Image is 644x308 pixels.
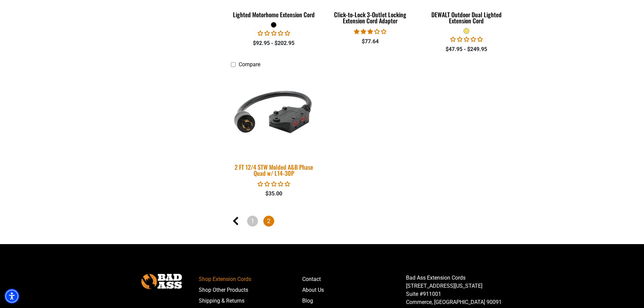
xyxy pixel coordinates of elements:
[199,274,303,285] a: Shop Extension Cords
[199,285,303,295] a: Shop Other Products
[327,11,413,24] div: Click-to-Lock 3-Outlet Locking Extension Cord Adapter
[231,39,317,47] div: $92.95 - $202.95
[302,274,406,285] a: Contact
[258,181,290,187] span: 0.00 stars
[263,216,274,227] span: Page 2
[450,36,483,43] span: 0.00 stars
[406,274,510,306] p: Bad Ass Extension Cords [STREET_ADDRESS][US_STATE] Suite #911001 Commerce, [GEOGRAPHIC_DATA] 90091
[423,45,509,53] div: $47.95 - $249.95
[231,11,317,18] div: Lighted Motorhome Extension Cord
[239,61,260,68] span: Compare
[327,38,413,46] div: $77.64
[141,274,182,289] img: Bad Ass Extension Cords
[354,28,386,35] span: 3.00 stars
[226,70,321,157] img: 2 FT 12/4 STW Molded A&B Phase Quad w/ L14-30P
[423,11,509,24] div: DEWALT Outdoor Dual Lighted Extension Cord
[4,289,19,304] div: Accessibility Menu
[231,216,242,227] a: Previous page
[302,295,406,306] a: Blog
[302,285,406,295] a: About Us
[231,71,317,180] a: 2 FT 12/4 STW Molded A&B Phase Quad w/ L14-30P 2 FT 12/4 STW Molded A&B Phase Quad w/ L14-30P
[258,30,290,37] span: 0.00 stars
[231,164,317,176] div: 2 FT 12/4 STW Molded A&B Phase Quad w/ L14-30P
[231,216,510,228] nav: Pagination
[199,295,303,306] a: Shipping & Returns
[231,190,317,198] div: $35.00
[247,216,258,227] a: Page 1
